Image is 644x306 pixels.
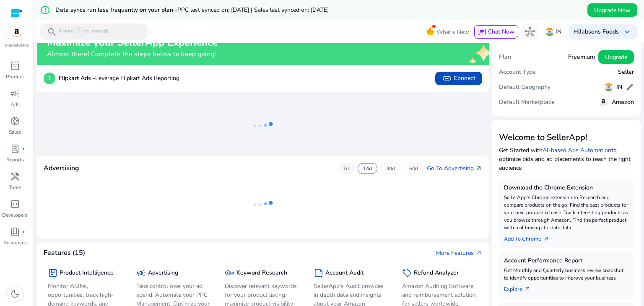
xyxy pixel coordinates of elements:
p: Resources [3,239,27,246]
span: campaign [136,268,146,278]
img: amazon.svg [598,97,608,107]
h4: Almost there! Complete the steps below to keep going! [47,50,218,58]
span: PPC last synced on: [DATE] | Sales last synced on: [DATE] [177,6,329,14]
a: More Featuresarrow_outward [436,249,482,257]
p: 1 [44,73,55,84]
p: IN [556,24,561,39]
button: chatChat Now [474,25,518,39]
p: Hi [574,29,619,35]
span: keyboard_arrow_down [622,27,632,37]
a: Explorearrow_outward [504,282,538,293]
mat-icon: error_outline [40,5,50,15]
span: lab_profile [10,144,20,154]
h5: Advertising [148,270,178,277]
span: sell [402,268,412,278]
button: Upgrade Now [587,3,637,17]
h5: Plan [499,54,511,61]
span: book_4 [10,227,20,237]
span: package [48,268,58,278]
p: Tools [9,184,21,191]
p: 30d [386,165,395,172]
span: Upgrade Now [594,6,631,15]
span: campaign [10,88,20,99]
a: AI-based Ads Automation [543,146,611,154]
h5: Data syncs run less frequently on your plan - [55,7,329,14]
p: SellerApp's Chrome extension to Research and compare products on the go. Find the best products f... [504,194,629,231]
h5: Download the Chrome Extension [504,184,629,192]
h3: Welcome to SellerApp! [499,132,634,143]
a: Add To Chrome [504,231,556,243]
h5: Account Performance Report [504,257,629,265]
h4: Advertising [44,164,79,172]
h5: Default Marketplace [499,99,555,106]
span: donut_small [10,116,20,126]
h5: Freemium [568,54,595,61]
h5: Account Audit [325,270,364,277]
span: dark_mode [10,289,20,299]
p: Marketplace [5,42,29,49]
span: inventory_2 [10,61,20,71]
span: handyman [10,171,20,182]
span: Chat Now [488,28,514,36]
p: 14d [363,165,372,172]
p: Get Monthly and Quarterly business review snapshot to identify opportunities to improve your busi... [504,267,629,282]
button: hub [522,23,538,40]
h5: Account Type [499,69,536,76]
p: Sales [9,128,21,136]
p: Get Started with to optimize bids and ad placements to reach the right audience [499,146,634,172]
span: What's New [436,25,469,39]
h5: Default Geography [499,84,551,91]
span: key [225,268,235,278]
img: in.svg [545,28,554,36]
span: arrow_outward [475,249,482,256]
span: fiber_manual_record [22,230,25,233]
span: hub [525,27,535,37]
h5: IN [616,84,622,91]
img: in.svg [605,83,613,91]
span: Connect [442,73,475,83]
h5: Keyword Research [236,270,287,277]
p: 7d [343,165,349,172]
h2: Maximize your SellerApp Experience [47,36,218,49]
h5: Product Intelligence [60,270,114,277]
h5: Amazon [612,99,634,106]
span: code_blocks [10,199,20,209]
span: arrow_outward [524,286,531,293]
span: fiber_manual_record [22,147,25,150]
span: summarize [314,268,324,278]
span: link [442,73,452,83]
h5: Refund Analyzer [414,270,459,277]
img: amazon.svg [5,26,28,39]
p: Leverage Flipkart Ads Reporting [59,74,179,83]
p: Ads [10,101,20,108]
b: Flipkart Ads - [59,74,95,82]
span: arrow_outward [475,165,482,172]
span: chat [478,28,486,36]
p: Developers [2,211,28,219]
p: 60d [409,165,418,172]
span: search [47,27,57,37]
b: Jabsons Foods [579,28,619,36]
p: Press to search [59,27,108,36]
span: edit [626,83,634,91]
h5: Seller [618,69,634,76]
p: Product [6,73,24,80]
button: linkConnect [435,72,482,85]
a: Go To Advertisingarrow_outward [427,164,482,173]
span: arrow_outward [543,236,550,242]
button: Upgrade [598,50,634,64]
p: Reports [6,156,24,163]
span: Upgrade [605,53,627,62]
h4: Features (15) [44,249,85,257]
span: / [75,27,83,36]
